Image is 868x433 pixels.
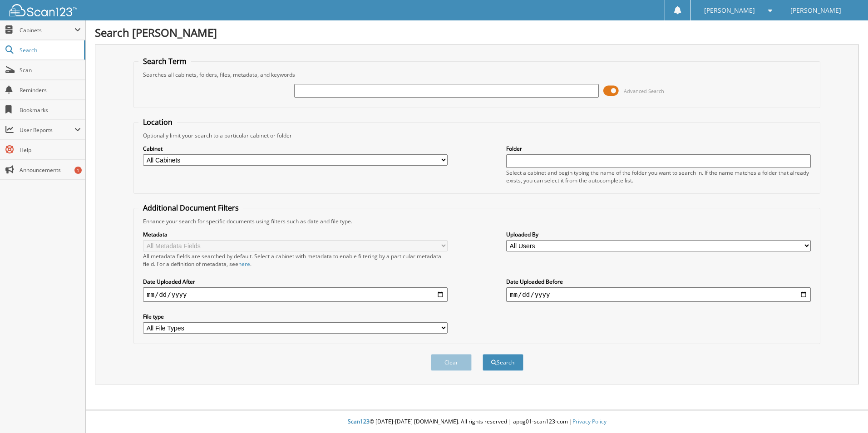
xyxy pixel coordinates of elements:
[143,231,448,238] label: Metadata
[506,169,811,184] div: Select a cabinet and begin typing the name of the folder you want to search in. If the name match...
[572,418,607,425] a: Privacy Policy
[624,88,664,94] span: Advanced Search
[348,418,370,425] span: Scan123
[20,106,81,114] span: Bookmarks
[483,354,523,371] button: Search
[431,354,472,371] button: Clear
[9,4,77,16] img: scan123-logo-white.svg
[138,132,815,139] div: Optionally limit your search to a particular cabinet or folder
[506,287,811,302] input: end
[20,126,74,134] span: User Reports
[138,117,177,127] legend: Location
[138,203,243,213] legend: Additional Document Filters
[238,260,250,268] a: here
[143,278,448,285] label: Date Uploaded After
[20,46,79,54] span: Search
[143,145,448,153] label: Cabinet
[138,56,191,66] legend: Search Term
[138,217,815,225] div: Enhance your search for specific documents using filters such as date and file type.
[138,71,815,79] div: Searches all cabinets, folders, files, metadata, and keywords
[506,231,811,238] label: Uploaded By
[20,26,74,34] span: Cabinets
[95,25,859,40] h1: Search [PERSON_NAME]
[143,313,448,320] label: File type
[74,167,82,174] div: 1
[86,411,868,433] div: © [DATE]-[DATE] [DOMAIN_NAME]. All rights reserved | appg01-scan123-com |
[20,66,81,74] span: Scan
[143,287,448,302] input: start
[704,8,755,13] span: [PERSON_NAME]
[506,145,811,153] label: Folder
[143,252,448,268] div: All metadata fields are searched by default. Select a cabinet with metadata to enable filtering b...
[506,278,811,285] label: Date Uploaded Before
[20,86,81,94] span: Reminders
[790,8,841,13] span: [PERSON_NAME]
[20,146,81,154] span: Help
[20,166,81,174] span: Announcements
